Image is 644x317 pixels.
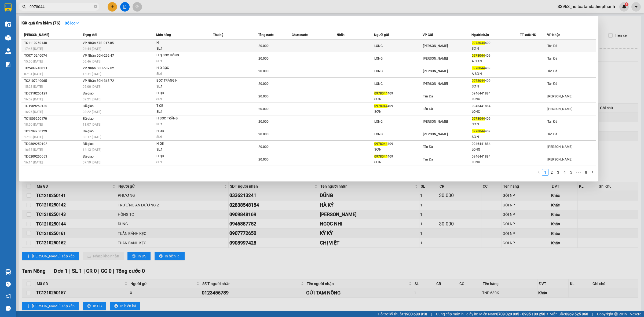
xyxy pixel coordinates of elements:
li: 4 [561,169,568,176]
div: LONG [374,81,422,87]
span: message [6,306,11,311]
div: 409 [472,65,520,71]
span: [PERSON_NAME] [24,33,49,37]
button: left [536,169,542,176]
li: 1 [542,169,548,176]
div: A SƠN [472,59,520,64]
div: SƠN [472,122,520,127]
span: 0978044 [472,79,485,83]
span: Người gửi [374,33,389,37]
span: 0978044 [374,92,387,95]
div: H QB [156,90,197,96]
span: [PERSON_NAME] [423,120,448,123]
img: warehouse-icon [5,48,11,54]
span: 0978044 [472,117,485,121]
span: Tản Đà [423,94,433,98]
div: H BỌC TRẮNG [156,116,197,122]
div: SL: 1 [156,84,197,90]
span: 18:50 [DATE] [24,123,43,126]
span: [PERSON_NAME] [423,82,448,86]
a: 1 [542,169,548,175]
span: 20.000 [258,107,269,111]
span: 0978044 [374,104,387,108]
span: 20.000 [258,44,269,48]
span: 0978044 [374,155,387,158]
div: 0946441884 [472,103,520,109]
span: Chưa cước [292,33,308,37]
span: 20.000 [258,57,269,60]
span: Tản Đà [547,120,557,123]
div: 409 [472,53,520,59]
div: TC2409240013 [24,65,81,71]
div: 409 [472,116,520,122]
div: 409 [374,141,422,147]
div: TĐ0809250102 [24,141,81,147]
img: warehouse-icon [5,269,11,275]
div: SL: 1 [156,134,197,140]
span: [PERSON_NAME] [547,158,572,161]
span: [PERSON_NAME] [547,145,572,149]
span: Tổng cước [258,33,273,37]
span: [PERSON_NAME] [423,132,448,136]
div: LONG [374,68,422,74]
div: A SƠN [472,71,520,77]
span: 0978044 [472,41,485,45]
span: 16:14 [DATE] [24,161,43,164]
span: Người nhận [471,33,489,37]
div: SL: 1 [156,71,197,77]
span: 0978044 [472,66,485,70]
div: T QB [156,103,197,109]
span: Đã giao [83,129,94,133]
div: SƠN [374,147,422,152]
div: TC1809250170 [24,116,81,122]
li: Next Page [589,169,596,176]
span: 20.000 [258,69,269,73]
span: Tản Đà [423,107,433,111]
div: H Q BỌC [156,65,197,71]
span: 07:19 [DATE] [83,161,101,164]
span: 0978044 [374,142,387,146]
img: solution-icon [5,62,11,67]
span: 15:50 [DATE] [24,60,43,63]
div: 409 [472,78,520,84]
div: 409 [472,129,520,134]
span: 05:00 [DATE] [83,85,101,89]
div: SL: 1 [156,109,197,115]
div: SƠN [472,84,520,89]
span: 14:13 [DATE] [83,148,101,152]
span: 08:22 [DATE] [83,110,101,114]
img: warehouse-icon [5,21,11,27]
span: Tản Đà [423,145,433,149]
li: 3 [555,169,561,176]
span: [PERSON_NAME] [547,94,572,98]
span: TT xuất HĐ [520,33,536,37]
div: LONG [374,119,422,125]
li: 2 [548,169,555,176]
span: [PERSON_NAME] [547,107,572,111]
span: Tản Đà [423,158,433,161]
span: 17:45 [DATE] [24,47,43,51]
span: VP Nhận 50H-507.02 [83,66,114,70]
span: VP Nhận 50H-365.72 [83,79,114,83]
span: VP Nhận 50H-266.47 [83,54,114,57]
span: [PERSON_NAME] [423,57,448,60]
span: VP Gửi [423,33,433,37]
span: search [22,5,26,9]
span: 16:26 [DATE] [24,110,43,114]
span: 20.000 [258,82,269,86]
div: LONG [472,109,520,115]
span: ••• [574,169,583,176]
span: VP Nhận [547,33,560,37]
div: LONG [374,56,422,61]
div: TĐ1909250130 [24,103,81,109]
div: SL: 1 [156,96,197,102]
span: Nhãn [337,33,345,37]
span: notification [6,294,11,299]
span: 20.000 [258,158,269,161]
div: H Q BỌC HỒNG [156,53,197,59]
span: Đã giao [83,92,94,95]
div: SL: 1 [156,159,197,165]
span: 15:28 [DATE] [24,85,43,89]
span: 07:31 [DATE] [24,72,43,76]
div: TC1709250129 [24,129,81,134]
